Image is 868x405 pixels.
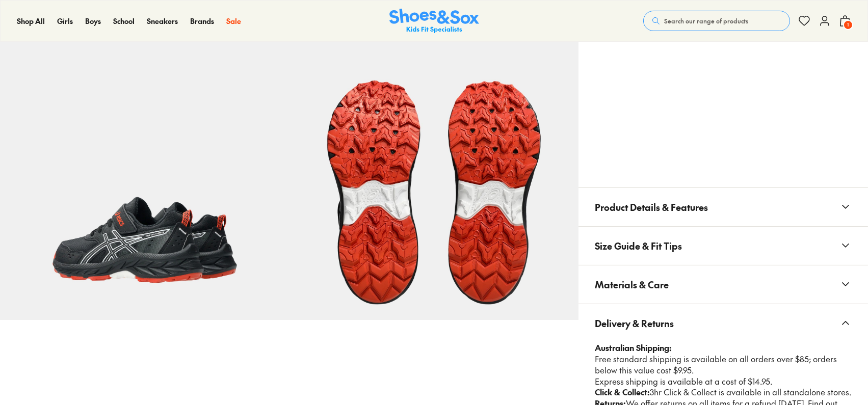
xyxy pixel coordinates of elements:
[595,342,852,387] p: Free standard shipping is available on all orders over $85; orders below this value cost $9.95. E...
[147,16,178,26] a: Sneakers
[190,16,214,26] a: Brands
[290,31,579,320] img: 9-549309_1
[113,16,135,26] a: School
[595,231,682,261] span: Size Guide & Fit Tips
[389,9,479,34] img: SNS_Logo_Responsive.svg
[664,16,748,25] span: Search our range of products
[595,269,669,300] span: Materials & Care
[226,16,241,26] a: Sale
[643,11,790,31] button: Search our range of products
[389,9,479,34] a: Shoes & Sox
[595,308,674,338] span: Delivery & Returns
[578,304,868,342] button: Delivery & Returns
[595,342,672,353] strong: Australian Shipping:
[839,10,851,32] button: 1
[595,387,852,398] p: 3hr Click & Collect is available in all standalone stores.
[595,9,852,175] iframe: Find in Store
[85,16,101,26] a: Boys
[578,227,868,265] button: Size Guide & Fit Tips
[843,20,853,30] span: 1
[17,16,45,26] a: Shop All
[57,16,73,26] a: Girls
[578,265,868,304] button: Materials & Care
[578,188,868,226] button: Product Details & Features
[595,386,650,397] strong: Click & Collect:
[595,192,708,222] span: Product Details & Features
